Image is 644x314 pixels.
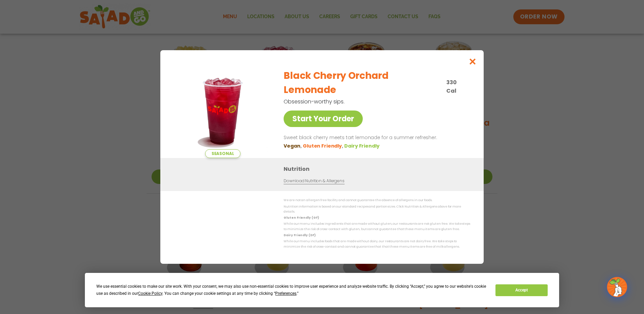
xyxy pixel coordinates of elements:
[284,233,315,237] strong: Dairy Friendly (DF)
[446,78,468,95] p: 330 Cal
[608,278,626,296] img: wpChatIcon
[284,198,470,203] p: We are not an allergen free facility and cannot guarantee the absence of allergens in our foods.
[284,134,468,142] p: Sweet black cherry meets tart lemonade for a summer refresher.
[284,69,442,97] h2: Black Cherry Orchard Lemonade
[495,284,547,296] button: Accept
[284,97,435,106] p: Obsession-worthy sips.
[284,143,303,150] li: Vegan
[284,239,470,249] p: While our menu includes foods that are made without dairy, our restaurants are not dairy free. We...
[205,149,240,158] span: Seasonal
[284,178,344,184] a: Download Nutrition & Allergens
[85,273,559,307] div: Cookie Consent Prompt
[344,143,381,150] li: Dairy Friendly
[138,291,162,296] span: Cookie Policy
[284,204,470,215] p: Nutrition information is based on our standard recipes and portion sizes. Click Nutrition & Aller...
[96,283,487,297] div: We use essential cookies to make our site work. With your consent, we may also use non-essential ...
[462,50,484,73] button: Close modal
[175,64,270,158] img: Featured product photo for Black Cherry Orchard Lemonade
[284,165,474,173] h3: Nutrition
[275,291,296,296] span: Preferences
[303,143,344,150] li: Gluten Friendly
[284,221,470,232] p: While our menu includes ingredients that are made without gluten, our restaurants are not gluten ...
[284,111,363,127] a: Start Your Order
[284,216,319,220] strong: Gluten Friendly (GF)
